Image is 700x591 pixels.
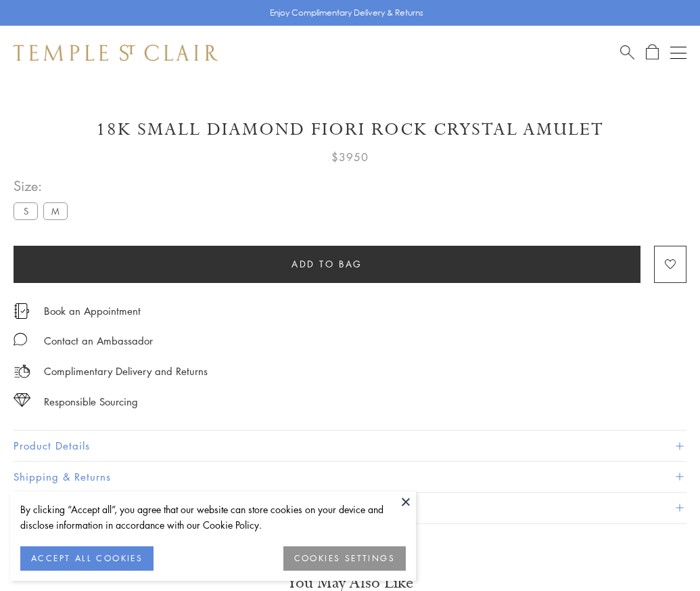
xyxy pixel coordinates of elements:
span: $3950 [331,148,369,166]
span: Size: [14,175,73,197]
img: Temple St. Clair [14,45,218,61]
div: Contact an Ambassador [44,332,153,349]
label: M [43,202,68,219]
img: icon_appointment.svg [14,303,30,319]
div: By clicking “Accept all”, you agree that our website can store cookies on your device and disclos... [20,502,406,533]
span: Add to bag [291,257,363,271]
button: Open navigation [670,45,686,61]
a: Book an Appointment [44,303,141,318]
img: icon_sourcing.svg [14,393,30,407]
button: COOKIES SETTINGS [283,546,406,571]
button: Add to bag [14,246,640,283]
button: ACCEPT ALL COOKIES [20,546,154,571]
p: Complimentary Delivery and Returns [44,363,208,380]
img: MessageIcon-01_2.svg [14,332,27,346]
label: S [14,202,38,219]
img: icon_delivery.svg [14,363,30,380]
h1: 18K Small Diamond Fiori Rock Crystal Amulet [14,118,686,141]
button: Shipping & Returns [14,462,686,492]
button: Product Details [14,431,686,461]
a: Search [620,44,634,61]
a: Open Shopping Bag [646,44,659,61]
p: Enjoy Complimentary Delivery & Returns [270,6,423,20]
div: Responsible Sourcing [44,393,138,410]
